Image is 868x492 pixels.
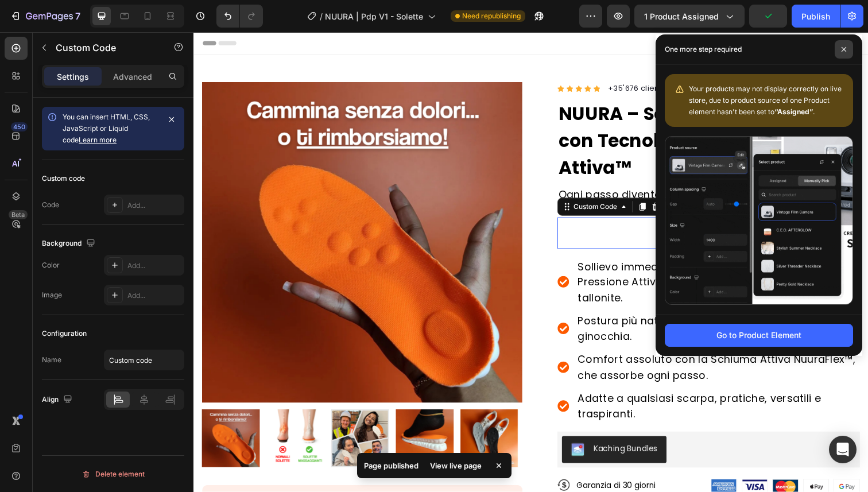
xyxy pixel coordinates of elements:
[392,233,676,278] span: Sollievo immediato dal dolore grazie alla Tecnologia Pressione Attiva™, ideale contro fascite pla...
[829,436,857,463] div: Open Intercom Messenger
[56,41,153,55] p: Custom Code
[371,199,680,212] span: Custom code
[373,159,669,188] span: Ogni passo diventa un massaggio che allevia i dolori e dona comfort immediato.
[57,71,89,83] p: Settings
[193,32,868,492] iframe: Design area
[127,290,181,301] div: Add...
[408,420,474,432] div: Kaching Bundles
[9,210,28,219] div: Beta
[42,465,184,483] button: Delete element
[792,5,840,28] button: Publish
[560,457,586,472] img: gempages_582967573465793497-e3170cb6-eaba-45c0-a620-47185846fd51.png
[423,52,526,64] p: +35'676 clienti soddisfatti.
[42,236,98,251] div: Background
[774,107,813,116] b: “Assigned”
[63,113,150,144] span: You can insert HTML, CSS, JavaScript or Liquid code
[644,10,719,22] span: 1 product assigned
[127,261,181,271] div: Add...
[42,260,60,270] div: Color
[634,5,745,28] button: 1 product assigned
[385,420,399,433] img: KachingBundles.png
[75,9,80,23] p: 7
[689,84,842,116] span: Your products may not display correctly on live store, due to product source of one Product eleme...
[654,457,680,472] img: gempages_582967573465793497-88bbacfe-063f-4373-bc91-6e361c086b98.png
[320,10,323,22] span: /
[665,324,853,347] button: Go to Product Element
[423,458,489,474] div: View live page
[325,10,423,22] span: NUURA | Pdp V1 - Solette
[386,173,435,184] div: Custom Code
[5,5,86,28] button: 7
[82,467,145,481] div: Delete element
[113,71,152,83] p: Advanced
[391,458,472,468] p: Garanzia di 30 giorni
[42,355,61,365] div: Name
[42,392,75,408] div: Align
[529,457,554,471] img: gempages_582967573465793497-f83c0de0-f4e6-4111-95ef-1efd6f5bcedb.png
[42,290,62,300] div: Image
[392,288,645,318] span: Postura più naturale e meno dolori a schiena e ginocchia.
[716,329,801,341] div: Go to Product Element
[216,5,263,28] div: Undo/Redo
[392,367,641,397] span: Adatte a qualsiasi scarpa, pratiche, versatili e traspiranti.
[462,11,521,21] span: Need republishing
[665,44,742,55] p: One more step required
[591,457,617,472] img: gempages_582967573465793497-c1fe2182-5aed-4862-9a17-8908a6e3bf43.png
[373,71,660,152] strong: NUURA – Solette Massaggianti con Tecnologia Pressione Attiva™
[623,457,649,472] img: gempages_582967573465793497-e4b9ea1a-fda4-426c-a8a4-c7d6bdb004ca.png
[42,328,87,339] div: Configuration
[42,200,59,210] div: Code
[127,200,181,211] div: Add...
[376,413,483,440] button: Kaching Bundles
[79,135,117,144] a: Learn more
[392,327,676,358] span: Comfort assoluto con la Schiuma Attiva NuuraFlex™, che assorbe ogni passo.
[11,122,28,131] div: 450
[42,173,85,184] div: Custom code
[364,460,418,471] p: Page published
[801,10,830,22] div: Publish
